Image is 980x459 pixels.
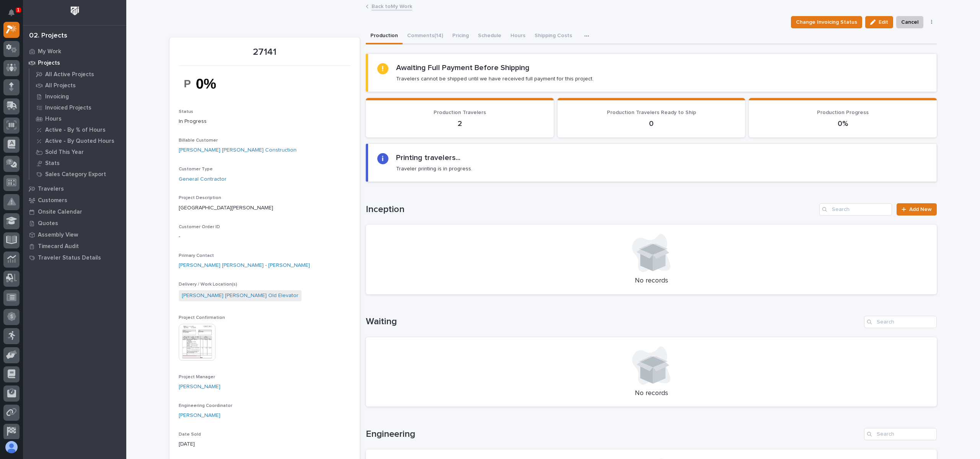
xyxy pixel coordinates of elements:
[45,127,106,134] p: Active - By % of Hours
[179,261,310,270] a: [PERSON_NAME] [PERSON_NAME] - [PERSON_NAME]
[45,149,84,156] p: Sold This Year
[396,75,594,82] p: Travelers cannot be shipped until we have received full payment for this project.
[375,277,928,285] p: No records
[179,167,213,172] span: Customer Type
[38,243,79,250] p: Timecard Audit
[179,375,215,379] span: Project Manager
[29,91,126,102] a: Invoicing
[23,57,126,69] a: Projects
[68,4,82,18] img: Workspace Logo
[38,48,61,55] p: My Work
[3,439,20,455] button: users-avatar
[3,5,20,21] button: Notifications
[791,16,862,28] button: Change Invoicing Status
[23,206,126,217] a: Onsite Calendar
[396,63,530,72] h2: Awaiting Full Payment Before Shipping
[29,32,67,40] div: 02. Projects
[506,28,530,44] button: Hours
[23,252,126,263] a: Traveler Status Details
[448,28,473,44] button: Pricing
[23,229,126,240] a: Assembly View
[179,282,237,287] span: Delivery / Work Location(s)
[864,428,937,440] input: Search
[45,171,106,178] p: Sales Category Export
[23,217,126,229] a: Quotes
[179,47,351,58] p: 27141
[10,9,20,21] div: Notifications1
[29,80,126,91] a: All Projects
[896,16,923,28] button: Cancel
[29,147,126,157] a: Sold This Year
[179,225,220,229] span: Customer Order ID
[434,110,486,115] span: Production Travelers
[179,432,201,437] span: Date Sold
[23,46,126,57] a: My Work
[179,383,220,391] a: [PERSON_NAME]
[29,124,126,135] a: Active - By % of Hours
[23,183,126,194] a: Travelers
[897,203,937,216] a: Add New
[45,116,62,123] p: Hours
[29,113,126,124] a: Hours
[179,196,221,200] span: Project Description
[179,315,225,320] span: Project Confirmation
[29,158,126,168] a: Stats
[366,316,861,327] h1: Waiting
[372,2,412,10] a: Back toMy Work
[865,16,893,28] button: Edit
[864,316,937,328] input: Search
[366,204,816,215] h1: Inception
[567,119,736,128] p: 0
[396,153,460,162] h2: Printing travelers...
[179,403,232,408] span: Engineering Coordinator
[179,138,218,143] span: Billable Customer
[45,105,91,111] p: Invoiced Projects
[607,110,696,115] span: Production Travelers Ready to Ship
[179,109,193,114] span: Status
[179,204,351,212] p: [GEOGRAPHIC_DATA][PERSON_NAME]
[375,389,928,398] p: No records
[23,240,126,252] a: Timecard Audit
[38,209,82,216] p: Onsite Calendar
[38,255,101,261] p: Traveler Status Details
[23,194,126,206] a: Customers
[179,70,236,97] img: ty75ZVX2u3TJx6okUVyTo0Tpx7eYg_MxpbK_DI31IKA
[179,146,297,154] a: [PERSON_NAME] [PERSON_NAME] Construction
[38,60,60,67] p: Projects
[819,203,892,216] input: Search
[38,186,64,193] p: Travelers
[817,110,869,115] span: Production Progress
[29,69,126,80] a: All Active Projects
[29,102,126,113] a: Invoiced Projects
[45,138,114,145] p: Active - By Quoted Hours
[396,165,472,172] p: Traveler printing is in progress.
[879,19,888,26] span: Edit
[403,28,448,44] button: Comments (14)
[29,136,126,146] a: Active - By Quoted Hours
[375,119,545,128] p: 2
[796,18,857,27] span: Change Invoicing Status
[17,7,20,13] p: 1
[38,197,67,204] p: Customers
[38,232,78,238] p: Assembly View
[366,28,403,44] button: Production
[179,253,214,258] span: Primary Contact
[758,119,928,128] p: 0%
[179,233,351,241] p: -
[901,18,918,27] span: Cancel
[179,440,351,448] p: [DATE]
[29,169,126,180] a: Sales Category Export
[366,429,861,440] h1: Engineering
[179,118,351,126] p: In Progress
[182,292,298,300] a: [PERSON_NAME] [PERSON_NAME] Old Elevator
[473,28,506,44] button: Schedule
[45,82,76,89] p: All Projects
[45,71,94,78] p: All Active Projects
[38,220,58,227] p: Quotes
[45,93,69,100] p: Invoicing
[179,175,227,183] a: General Contractor
[179,412,220,420] a: [PERSON_NAME]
